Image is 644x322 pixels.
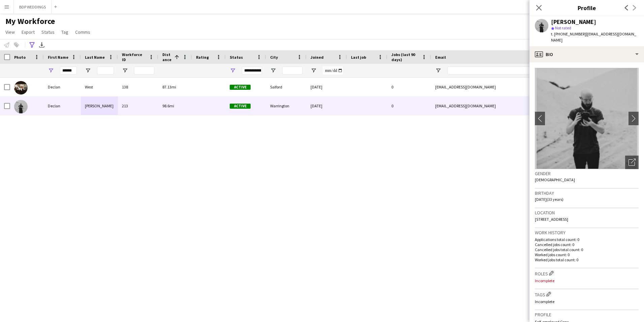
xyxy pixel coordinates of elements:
[28,41,36,49] app-action-btn: Advanced filters
[230,55,243,60] span: Status
[551,19,596,25] div: [PERSON_NAME]
[311,55,324,60] span: Joined
[307,78,347,96] div: [DATE]
[72,28,93,36] a: Comms
[81,97,118,115] div: [PERSON_NAME]
[551,31,586,36] span: t. [PHONE_NUMBER]
[5,16,55,26] span: My Workforce
[387,97,431,115] div: 0
[14,55,26,60] span: Photo
[447,66,562,75] input: Email Filter Input
[5,29,15,35] span: View
[44,78,81,96] div: Declan
[535,247,639,252] p: Cancelled jobs total count: 0
[22,29,35,35] span: Export
[387,78,431,96] div: 0
[134,66,154,75] input: Workforce ID Filter Input
[230,68,236,74] button: Open Filter Menu
[162,52,172,62] span: Distance
[535,299,639,304] p: Incomplete
[435,55,446,60] span: Email
[535,252,639,257] p: Worked jobs count: 0
[97,66,114,75] input: Last Name Filter Input
[535,291,639,298] h3: Tags
[535,230,639,236] h3: Work history
[122,68,128,74] button: Open Filter Menu
[266,78,307,96] div: Salford
[535,278,639,283] p: Incomplete
[81,78,118,96] div: West
[14,81,28,95] img: Declan West
[535,170,639,177] h3: Gender
[535,197,563,202] span: [DATE] (33 years)
[551,31,636,43] span: | [EMAIL_ADDRESS][DOMAIN_NAME]
[3,28,18,36] a: View
[162,103,174,108] span: 98.6mi
[270,68,276,74] button: Open Filter Menu
[535,68,639,169] img: Crew avatar or photo
[14,100,28,113] img: Declan Cadman
[75,29,90,35] span: Comms
[39,28,57,36] a: Status
[535,190,639,196] h3: Birthday
[230,104,251,109] span: Active
[311,68,317,74] button: Open Filter Menu
[85,68,91,74] button: Open Filter Menu
[48,55,68,60] span: First Name
[431,97,566,115] div: [EMAIL_ADDRESS][DOMAIN_NAME]
[625,156,639,169] div: Open photos pop-in
[266,97,307,115] div: Warrington
[391,52,419,62] span: Jobs (last 90 days)
[118,97,158,115] div: 213
[118,78,158,96] div: 138
[48,68,54,74] button: Open Filter Menu
[230,85,251,90] span: Active
[555,25,571,30] span: Not rated
[41,29,55,35] span: Status
[59,28,71,36] a: Tag
[270,55,278,60] span: City
[535,257,639,262] p: Worked jobs total count: 0
[60,66,77,75] input: First Name Filter Input
[535,242,639,247] p: Cancelled jobs count: 0
[162,84,176,89] span: 87.13mi
[535,177,575,182] span: [DEMOGRAPHIC_DATA]
[535,210,639,216] h3: Location
[14,0,52,14] button: BDP WEDDINGS
[122,52,146,62] span: Workforce ID
[307,97,347,115] div: [DATE]
[535,270,639,277] h3: Roles
[61,29,68,35] span: Tag
[529,46,644,62] div: Bio
[19,28,37,36] a: Export
[282,66,302,75] input: City Filter Input
[85,55,105,60] span: Last Name
[535,217,568,222] span: [STREET_ADDRESS]
[351,55,366,60] span: Last job
[323,66,343,75] input: Joined Filter Input
[431,78,566,96] div: [EMAIL_ADDRESS][DOMAIN_NAME]
[44,97,81,115] div: Declan
[535,312,639,318] h3: Profile
[38,41,46,49] app-action-btn: Export XLSX
[196,55,209,60] span: Rating
[535,237,639,242] p: Applications total count: 0
[435,68,441,74] button: Open Filter Menu
[529,3,644,12] h3: Profile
